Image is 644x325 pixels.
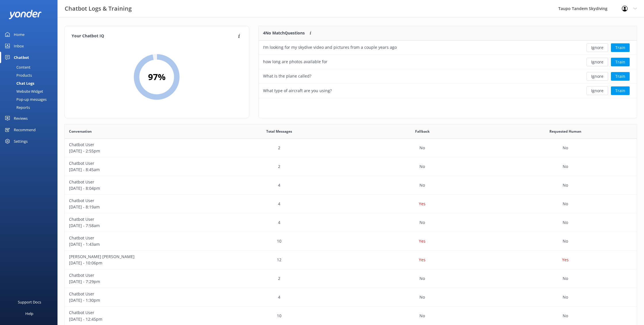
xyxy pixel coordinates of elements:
button: Ignore [586,58,608,66]
div: Home [14,29,24,40]
div: row [259,55,637,69]
img: yonder-white-logo.png [9,10,42,19]
p: Chatbot User [69,235,204,241]
button: Train [611,86,630,95]
div: row [65,232,637,251]
p: Chatbot User [69,160,204,167]
div: row [65,269,637,288]
span: Total Messages [266,129,292,134]
button: Train [611,43,630,52]
span: Conversation [69,129,92,134]
a: Pop-up messages [3,95,57,103]
a: Reports [3,103,57,111]
p: Yes [562,257,569,263]
a: Content [3,63,57,71]
button: Ignore [586,72,608,81]
div: row [259,69,637,84]
p: [DATE] - 12:45pm [69,316,204,322]
p: [DATE] - 8:19am [69,204,204,210]
p: [PERSON_NAME] [PERSON_NAME] [69,254,204,260]
div: row [65,195,637,213]
p: Yes [419,201,425,207]
p: [DATE] - 10:06pm [69,260,204,266]
p: 4 [278,182,280,188]
div: Settings [14,136,28,147]
div: Recommend [14,124,36,136]
p: [DATE] - 7:58am [69,223,204,229]
p: 2 [278,145,280,151]
p: No [563,294,568,300]
div: Chat Logs [3,79,34,87]
p: No [419,313,425,319]
div: row [65,176,637,195]
p: Chatbot User [69,272,204,278]
button: Train [611,58,630,66]
p: Yes [419,257,425,263]
div: row [65,288,637,307]
div: Inbox [14,40,24,52]
p: No [563,163,568,170]
div: how long are photos available for [263,59,327,65]
p: 10 [277,238,281,244]
p: No [563,238,568,244]
p: No [419,294,425,300]
p: No [419,145,425,151]
div: row [259,84,637,98]
p: Chatbot User [69,291,204,297]
p: 2 [278,163,280,170]
div: I’m looking for my skydive video and pictures from a couple years ago [263,44,397,51]
p: Chatbot User [69,198,204,204]
div: Support Docs [18,296,41,308]
p: 4 [278,201,280,207]
div: grid [259,40,637,98]
div: row [65,213,637,232]
p: No [419,182,425,188]
div: row [65,251,637,269]
p: 12 [277,257,281,263]
div: Pop-up messages [3,95,47,103]
p: Chatbot User [69,309,204,316]
div: Reviews [14,113,28,124]
a: Chat Logs [3,79,57,87]
p: No [563,275,568,282]
p: No [419,219,425,226]
h4: Your Chatbot IQ [72,33,236,39]
div: row [65,139,637,157]
p: [DATE] - 7:29pm [69,278,204,285]
p: [DATE] - 8:04pm [69,185,204,191]
p: No [563,313,568,319]
p: [DATE] - 1:43am [69,241,204,247]
div: Help [25,308,33,319]
p: [DATE] - 8:45am [69,167,204,173]
p: No [563,219,568,226]
div: row [259,40,637,55]
div: Chatbot [14,52,29,63]
button: Ignore [586,86,608,95]
div: Content [3,63,30,71]
p: 4 [278,294,280,300]
p: No [563,145,568,151]
div: What is the plane called? [263,73,311,79]
p: 2 [278,275,280,282]
p: 10 [277,313,281,319]
p: Chatbot User [69,142,204,148]
div: Website Widget [3,87,43,95]
button: Ignore [586,43,608,52]
p: No [419,163,425,170]
p: 4 No Match Questions [263,30,305,36]
h3: Chatbot Logs & Training [65,4,132,13]
button: Train [611,72,630,81]
a: Products [3,71,57,79]
p: Chatbot User [69,179,204,185]
h2: 97 % [148,70,166,84]
a: Website Widget [3,87,57,95]
div: Reports [3,103,30,111]
div: What type of aircraft are you using? [263,88,332,94]
div: row [65,157,637,176]
p: [DATE] - 2:55pm [69,148,204,154]
p: 4 [278,219,280,226]
p: [DATE] - 1:30pm [69,297,204,303]
p: Chatbot User [69,216,204,223]
p: Yes [419,238,425,244]
div: Products [3,71,32,79]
